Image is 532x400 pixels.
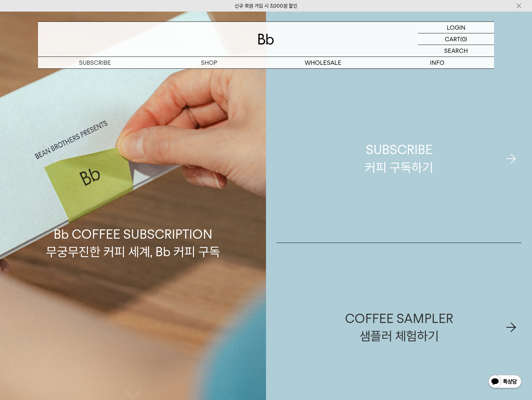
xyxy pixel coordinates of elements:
p: (0) [460,33,467,45]
img: 로고 [258,34,274,45]
a: SHOP [152,57,266,68]
a: 신규 회원 가입 시 3,000원 할인 [235,3,297,9]
p: WHOLESALE [266,57,380,68]
p: LOGIN [447,22,466,33]
a: LOGIN [418,22,494,33]
div: COFFEE SAMPLER 샘플러 체험하기 [345,310,453,345]
a: SUBSCRIBE [38,57,152,68]
img: 카카오톡 채널 1:1 채팅 버튼 [488,374,522,390]
p: CART [445,33,460,45]
a: CART (0) [418,33,494,45]
a: SUBSCRIBE커피 구독하기 [277,74,521,243]
p: Bb COFFEE SUBSCRIPTION 무궁무진한 커피 세계, Bb 커피 구독 [46,163,220,260]
p: INFO [380,57,494,68]
p: SEARCH [444,45,468,57]
div: SUBSCRIBE 커피 구독하기 [365,141,433,176]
